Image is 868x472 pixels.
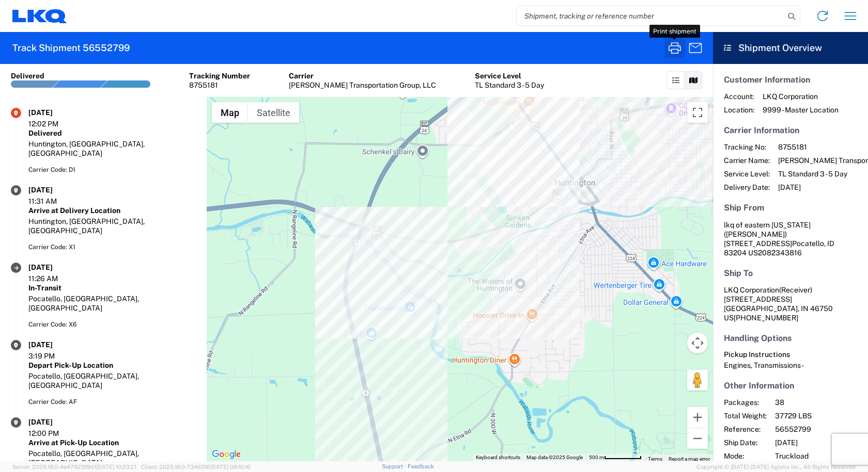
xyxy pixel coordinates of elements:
button: Show satellite imagery [248,102,299,123]
div: Delivered [11,71,44,80]
h5: Carrier Information [724,125,857,135]
address: Pocatello, ID 83204 US [724,220,857,257]
div: 3:19 PM [28,351,80,361]
div: Huntington, [GEOGRAPHIC_DATA], [GEOGRAPHIC_DATA] [28,139,196,158]
span: 56552799 [775,425,863,434]
span: [DATE] 10:23:21 [96,464,136,470]
div: TL Standard 3 - 5 Day [475,80,544,90]
span: Mode: [724,451,767,461]
span: Carrier Name: [724,156,770,165]
button: Keyboard shortcuts [476,454,520,461]
img: Google [209,448,243,461]
div: Pocatello, [GEOGRAPHIC_DATA], [GEOGRAPHIC_DATA] [28,449,196,467]
span: 37729 LBS [775,411,863,420]
span: lkq of eastern [US_STATE] [724,221,811,229]
span: 9999 - Master Location [763,105,839,115]
div: [PERSON_NAME] Transportation Group, LLC [289,80,436,90]
span: Ship Date: [724,438,767,447]
div: Arrive at Pick-Up Location [28,438,196,447]
span: [DATE] [775,438,863,447]
h5: Ship To [724,268,857,278]
span: Total Weight: [724,411,767,420]
div: In-Transit [28,283,196,292]
div: Carrier Code: AF [28,397,196,406]
input: Shipment, tracking or reference number [517,6,784,26]
button: Zoom in [687,407,708,428]
div: Pocatello, [GEOGRAPHIC_DATA], [GEOGRAPHIC_DATA] [28,294,196,313]
div: Delivered [28,128,196,138]
span: (Receiver) [779,286,812,294]
div: Arrive at Delivery Location [28,206,196,215]
h6: Pickup Instructions [724,350,857,359]
span: 500 m [589,454,604,460]
h5: Customer Information [724,75,857,85]
span: Server: 2025.18.0-4e47823f9d1 [12,464,136,470]
div: 12:02 PM [28,119,80,128]
button: Toggle fullscreen view [687,102,708,123]
button: Show street map [212,102,248,123]
span: Location: [724,105,754,115]
span: 2082343816 [758,249,802,257]
span: Tracking No: [724,142,770,152]
button: Map Scale: 500 m per 69 pixels [586,454,645,461]
a: Support [382,463,408,469]
span: Service Level: [724,169,770,178]
div: Engines, Transmissions - [724,361,857,370]
div: Service Level [475,71,544,80]
h5: Handling Options [724,333,857,343]
h2: Track Shipment 56552799 [12,42,130,54]
div: Carrier [289,71,436,80]
span: [PHONE_NUMBER] [734,314,798,322]
div: Huntington, [GEOGRAPHIC_DATA], [GEOGRAPHIC_DATA] [28,217,196,235]
a: Terms [648,456,662,462]
span: 38 [775,398,863,407]
button: Drag Pegman onto the map to open Street View [687,370,708,390]
div: Pocatello, [GEOGRAPHIC_DATA], [GEOGRAPHIC_DATA] [28,371,196,390]
div: [DATE] [28,263,80,272]
span: LKQ Corporation [763,92,839,101]
div: [DATE] [28,185,80,194]
h5: Ship From [724,203,857,213]
span: [DATE] 08:10:16 [210,464,251,470]
span: Truckload [775,451,863,461]
div: Carrier Code: X6 [28,320,196,329]
h5: Other Information [724,381,857,390]
span: Reference: [724,425,767,434]
span: LKQ Corporation [STREET_ADDRESS] [724,286,812,303]
div: 11:31 AM [28,197,80,206]
div: [DATE] [28,108,80,117]
span: Account: [724,92,754,101]
span: Map data ©2025 Google [526,454,583,460]
div: 11:26 AM [28,274,80,283]
span: Client: 2025.18.0-7346316 [141,464,251,470]
span: [STREET_ADDRESS] [724,239,792,248]
div: 12:00 PM [28,429,80,438]
div: Tracking Number [189,71,250,80]
span: Delivery Date: [724,183,770,192]
span: Copyright © [DATE]-[DATE] Agistix Inc., All Rights Reserved [696,462,856,471]
span: Packages: [724,398,767,407]
a: Report a map error [669,456,710,462]
a: Feedback [408,463,434,469]
div: [DATE] [28,340,80,349]
div: [DATE] [28,417,80,427]
header: Shipment Overview [713,32,868,64]
button: Zoom out [687,428,708,449]
div: 8755181 [189,80,250,90]
a: Open this area in Google Maps (opens a new window) [209,448,243,461]
div: Carrier Code: X1 [28,242,196,252]
button: Map camera controls [687,333,708,353]
div: Depart Pick-Up Location [28,361,196,370]
address: [GEOGRAPHIC_DATA], IN 46750 US [724,285,857,322]
div: Carrier Code: D1 [28,165,196,174]
span: ([PERSON_NAME]) [724,230,787,238]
